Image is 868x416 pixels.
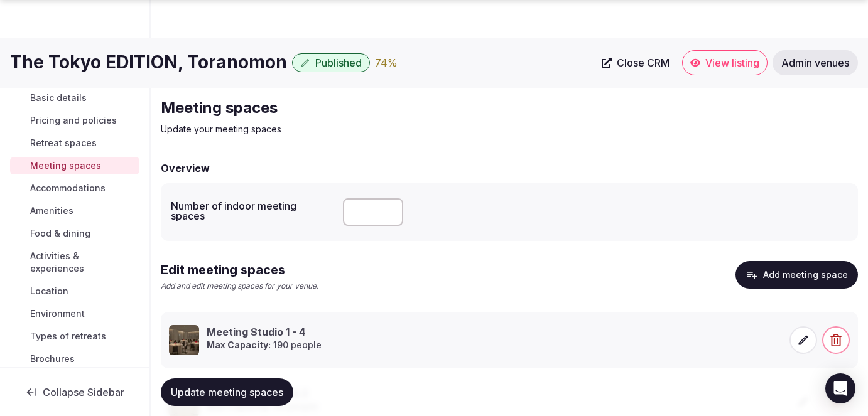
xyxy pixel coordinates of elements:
[10,202,139,220] a: Amenities
[735,261,858,289] button: Add meeting space
[682,50,768,75] a: View listing
[161,161,210,176] h2: Overview
[315,56,362,69] span: Published
[781,56,849,69] span: Admin venues
[171,386,283,398] span: Update meeting spaces
[30,159,101,172] span: Meeting spaces
[10,350,139,368] a: Brochures
[10,112,139,129] a: Pricing and policies
[10,89,139,107] a: Basic details
[10,157,139,174] a: Meeting spaces
[30,307,85,320] span: Environment
[30,330,106,343] span: Types of retreats
[207,339,271,350] strong: Max Capacity:
[10,282,139,300] a: Location
[161,378,293,406] button: Update meeting spaces
[171,201,333,221] label: Number of indoor meeting spaces
[10,247,139,277] a: Activities & experiences
[30,137,97,149] span: Retreat spaces
[161,123,583,136] p: Update your meeting spaces
[30,205,73,217] span: Amenities
[161,98,583,118] h2: Meeting spaces
[773,50,858,75] a: Admin venues
[207,325,322,339] h3: Meeting Studio 1 - 4
[705,56,759,69] span: View listing
[10,179,139,197] a: Accommodations
[30,353,75,365] span: Brochures
[207,339,322,351] p: 190 people
[292,53,370,72] button: Published
[375,55,398,70] div: 74 %
[43,386,124,398] span: Collapse Sidebar
[30,285,68,297] span: Location
[161,281,318,292] p: Add and edit meeting spaces for your venue.
[375,55,398,70] button: 74%
[825,373,855,403] div: Open Intercom Messenger
[169,325,199,355] img: Meeting Studio 1 - 4
[594,50,677,75] a: Close CRM
[10,328,139,345] a: Types of retreats
[30,250,134,275] span: Activities & experiences
[10,305,139,323] a: Environment
[30,227,90,240] span: Food & dining
[10,225,139,242] a: Food & dining
[30,182,106,195] span: Accommodations
[617,56,670,69] span: Close CRM
[161,261,318,279] h2: Edit meeting spaces
[30,114,117,127] span: Pricing and policies
[30,92,87,104] span: Basic details
[10,378,139,406] button: Collapse Sidebar
[10,50,287,75] h1: The Tokyo EDITION, Toranomon
[10,134,139,152] a: Retreat spaces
